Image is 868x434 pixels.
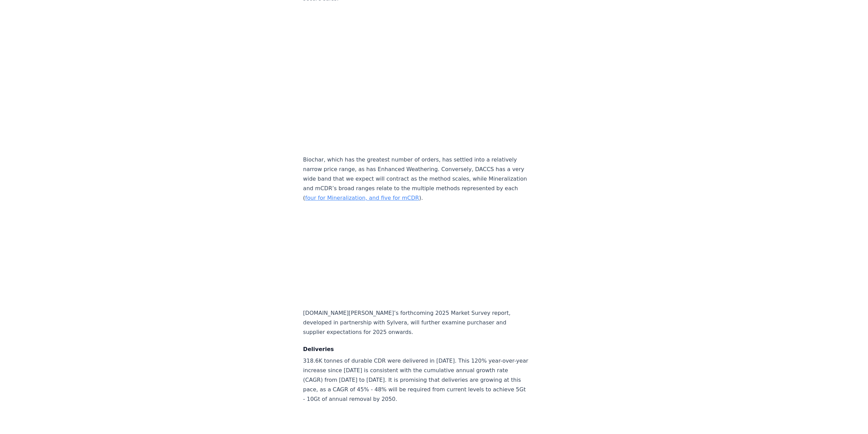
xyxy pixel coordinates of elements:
[305,195,419,201] a: four for Mineralization, and five for mCDR
[303,308,529,337] p: [DOMAIN_NAME][PERSON_NAME]’s forthcoming 2025 Market Survey report, developed in partnership with...
[303,345,529,353] h4: Deliveries
[303,210,529,302] iframe: Dot Plot
[303,356,529,404] p: 318.6K tonnes of durable CDR were delivered in [DATE]. This 120% year-over-year increase since [D...
[303,155,529,203] p: Biochar, which has the greatest number of orders, has settled into a relatively narrow price rang...
[303,10,529,148] iframe: Table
